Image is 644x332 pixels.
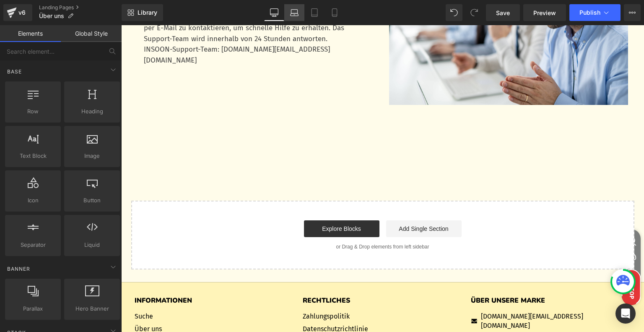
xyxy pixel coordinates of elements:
a: Mobile [325,4,345,21]
span: Liquid [67,241,117,249]
a: Datenschutzrichtlinie [182,299,247,308]
a: Add Single Section [265,195,340,212]
a: Senden Sie uns eine E-Mail an insoonshopify.de@vatostoys.com [350,287,509,306]
a: Zum Seitenanfang scrollen [501,244,519,280]
h3: ÜBER UNSERE MARKE [350,271,509,280]
button: Redo [466,4,483,21]
a: Tablet [304,4,325,21]
span: Hero Banner [67,304,117,313]
a: Suche [13,287,32,296]
a: Zahlungspolitik [182,287,229,296]
span: Button [67,196,117,205]
a: v6 [3,4,32,21]
p: INSOON-Support-Team: [DOMAIN_NAME][EMAIL_ADDRESS][DOMAIN_NAME] [23,19,249,40]
a: Über uns [13,299,41,308]
a: Global Style [61,25,122,42]
span: Über uns [39,13,64,19]
a: New Library [122,4,163,21]
a: Explore Blocks [183,195,258,212]
a: Laptop [284,4,304,21]
span: Banner [6,265,31,273]
button: Undo [446,4,462,21]
div: v6 [17,7,27,18]
span: Publish [579,9,600,16]
span: Preview [533,8,556,17]
div: Open Intercom Messenger [615,303,636,324]
button: Publish [569,4,621,21]
span: Heading [67,107,117,116]
span: Text Block [8,152,58,160]
a: Desktop [264,4,284,21]
span: Library [138,9,157,16]
span: Row [8,107,58,116]
a: Landing Pages [39,4,122,11]
button: More [624,4,641,21]
span: Separator [8,241,58,249]
span: Base [6,68,23,76]
span: Save [496,8,510,17]
span: [DOMAIN_NAME][EMAIL_ADDRESS][DOMAIN_NAME] [360,287,509,306]
h3: RECHTLICHES [182,271,341,280]
p: or Drag & Drop elements from left sidebar [23,219,500,225]
span: Image [67,152,117,160]
span: Parallax [8,304,58,313]
span: Icon [8,196,58,205]
h3: INFORMATIONEN [13,271,173,280]
a: Preview [523,4,566,21]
